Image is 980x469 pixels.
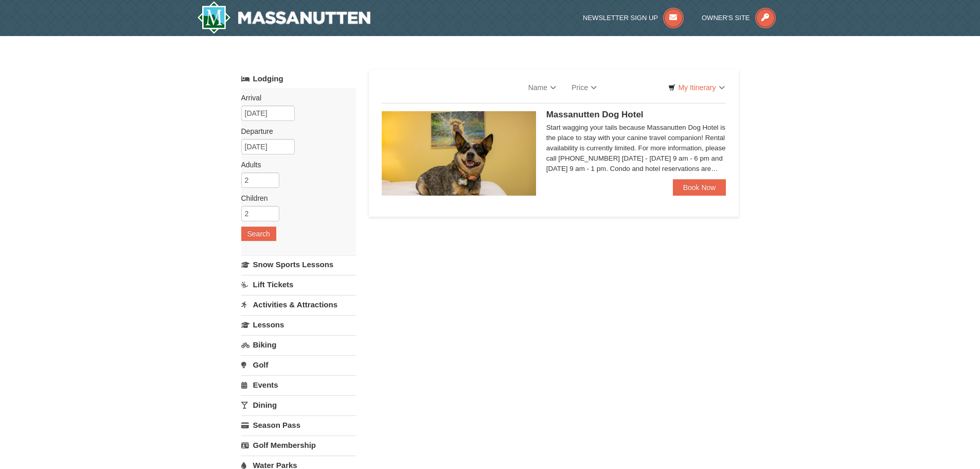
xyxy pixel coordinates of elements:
button: Search [241,227,276,241]
label: Adults [241,160,348,170]
a: Name [521,77,564,98]
a: Massanutten Resort [197,1,371,34]
a: Golf [241,355,356,374]
a: Activities & Attractions [241,295,356,314]
span: Newsletter Sign Up [583,14,658,22]
span: Massanutten Dog Hotel [546,110,644,119]
a: Owner's Site [702,14,776,22]
div: Start wagging your tails because Massanutten Dog Hotel is the place to stay with your canine trav... [546,123,726,174]
a: Newsletter Sign Up [583,14,684,22]
img: Massanutten Resort Logo [197,1,371,34]
a: Events [241,375,356,394]
label: Departure [241,126,348,136]
a: Lessons [241,315,356,334]
a: Price [564,77,604,98]
img: 27428181-5-81c892a3.jpg [382,111,536,196]
a: Season Pass [241,415,356,435]
label: Arrival [241,93,348,103]
a: My Itinerary [662,80,731,95]
a: Biking [241,335,356,354]
a: Golf Membership [241,436,356,455]
span: Owner's Site [702,14,750,22]
a: Snow Sports Lessons [241,255,356,274]
label: Children [241,193,348,203]
a: Lift Tickets [241,275,356,294]
a: Lodging [241,70,356,88]
a: Book Now [673,179,726,196]
a: Dining [241,395,356,414]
